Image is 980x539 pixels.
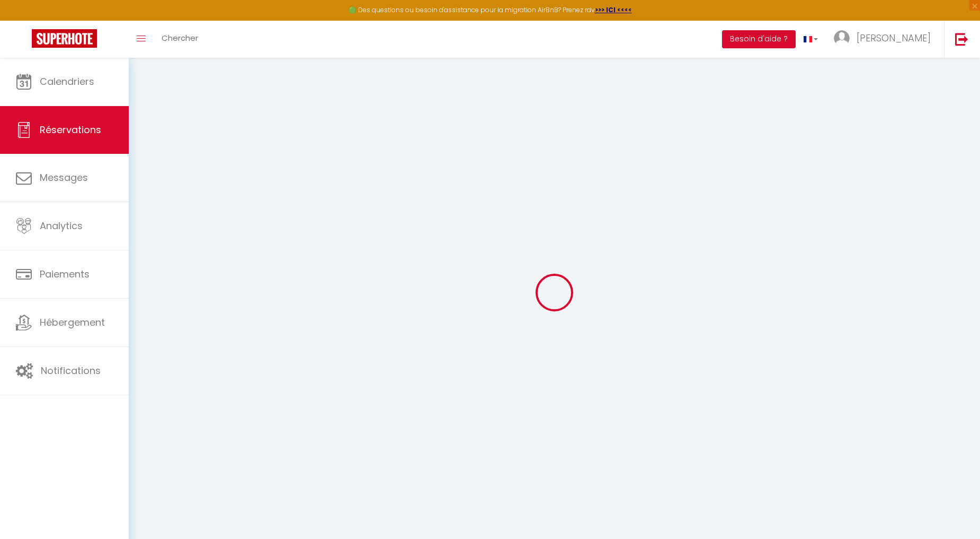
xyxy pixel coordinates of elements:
[834,30,850,46] img: ...
[162,32,198,44] span: Chercher
[40,171,88,184] span: Messages
[40,123,101,136] span: Réservations
[41,364,101,377] span: Notifications
[955,32,968,46] img: logout
[40,219,83,232] span: Analytics
[722,30,796,48] button: Besoin d'aide ?
[595,5,632,14] a: >>> ICI <<<<
[40,316,105,329] span: Hébergement
[32,29,97,48] img: Super Booking
[857,31,931,45] span: [PERSON_NAME]
[154,21,206,58] a: Chercher
[40,75,94,88] span: Calendriers
[40,267,90,281] span: Paiements
[826,21,944,58] a: ... [PERSON_NAME]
